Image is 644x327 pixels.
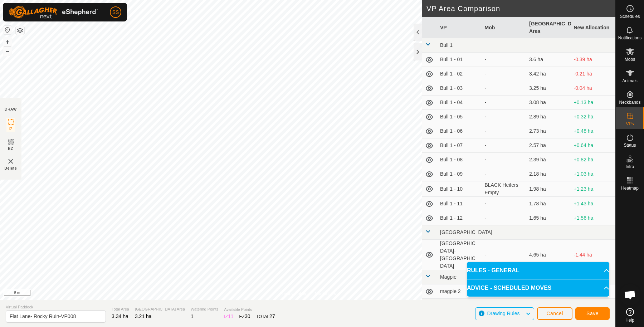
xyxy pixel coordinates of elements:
div: - [485,127,524,135]
span: Notifications [618,36,641,40]
div: Open chat [619,284,641,306]
td: Bull 1 - 03 [437,81,482,96]
span: Delete [5,166,17,171]
h2: VP Area Comparison [426,4,615,13]
td: -0.39 ha [571,53,616,67]
td: Bull 1 - 05 [437,110,482,124]
td: +0.32 ha [571,110,616,124]
div: - [485,142,524,149]
span: Drawing Rules [487,311,519,316]
span: Infra [625,165,634,169]
button: Map Layers [16,26,24,35]
span: 3.34 ha [112,313,128,319]
div: - [485,113,524,121]
th: VP [437,17,482,38]
span: Help [625,318,634,322]
th: New Allocation [571,17,616,38]
button: – [3,47,12,55]
div: EZ [239,313,250,320]
td: -0.21 ha [571,67,616,81]
span: RULES - GENERAL [467,266,519,275]
div: - [485,84,524,92]
p-accordion-header: RULES - GENERAL [467,262,609,279]
div: - [485,70,524,78]
span: Watering Points [191,306,218,312]
span: [GEOGRAPHIC_DATA] Area [135,306,185,312]
span: Neckbands [619,100,640,104]
a: Contact Us [315,291,336,297]
td: 2.89 ha [526,110,571,124]
div: TOTAL [256,313,275,320]
span: Virtual Paddock [6,304,106,310]
th: Mob [482,17,527,38]
td: 1.65 ha [526,211,571,225]
span: 1 [191,313,194,319]
td: Bull 1 - 11 [437,197,482,211]
td: Bull 1 - 04 [437,96,482,110]
td: 4.65 ha [526,240,571,270]
td: 3.25 ha [526,81,571,96]
span: Save [586,311,599,316]
div: - [485,170,524,178]
div: BLACK Heifers Empty [485,181,524,196]
a: Help [616,305,644,325]
td: 3.08 ha [526,96,571,110]
td: Bull 1 - 07 [437,138,482,153]
span: Cancel [546,311,563,316]
img: VP [6,157,15,166]
span: Schedules [620,14,640,19]
td: +1.03 ha [571,167,616,181]
p-accordion-header: ADVICE - SCHEDULED MOVES [467,279,609,297]
div: - [485,156,524,163]
span: Status [624,143,636,147]
td: Bull 1 - 06 [437,124,482,138]
td: Bull 1 - 09 [437,167,482,181]
span: [GEOGRAPHIC_DATA] [440,229,492,235]
span: 11 [228,313,234,319]
td: -1.44 ha [571,240,616,270]
td: 3.6 ha [526,53,571,67]
span: Total Area [112,306,129,312]
td: +0.82 ha [571,153,616,167]
span: Bull 1 [440,42,453,48]
span: Mobs [625,57,635,62]
td: -0.04 ha [571,81,616,96]
th: [GEOGRAPHIC_DATA] Area [526,17,571,38]
span: EZ [8,146,14,151]
td: 1.98 ha [526,181,571,197]
div: - [485,200,524,208]
div: - [485,99,524,106]
span: SS [112,9,119,16]
span: Magpie [440,274,457,280]
button: + [3,38,12,46]
button: Reset Map [3,26,12,34]
td: 2.57 ha [526,138,571,153]
td: [GEOGRAPHIC_DATA]- [GEOGRAPHIC_DATA] [437,240,482,270]
td: 3.42 ha [526,67,571,81]
td: +1.43 ha [571,197,616,211]
td: 1.78 ha [526,197,571,211]
span: IZ [9,126,13,132]
td: 2.18 ha [526,167,571,181]
span: ADVICE - SCHEDULED MOVES [467,284,551,292]
td: Bull 1 - 12 [437,211,482,225]
button: Save [575,307,610,320]
span: 3.21 ha [135,313,152,319]
td: +1.56 ha [571,211,616,225]
div: - [485,214,524,222]
td: 2.73 ha [526,124,571,138]
span: Available Points [224,307,275,313]
span: Heatmap [621,186,639,190]
span: 27 [269,313,275,319]
div: - [485,56,524,63]
div: IZ [224,313,233,320]
div: DRAW [5,107,17,112]
span: Animals [622,79,638,83]
a: Privacy Policy [279,291,306,297]
img: Gallagher Logo [9,6,98,19]
td: magpie 2 [437,284,482,299]
td: Bull 1 - 08 [437,153,482,167]
td: Bull 1 - 02 [437,67,482,81]
td: +0.64 ha [571,138,616,153]
span: 30 [245,313,250,319]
